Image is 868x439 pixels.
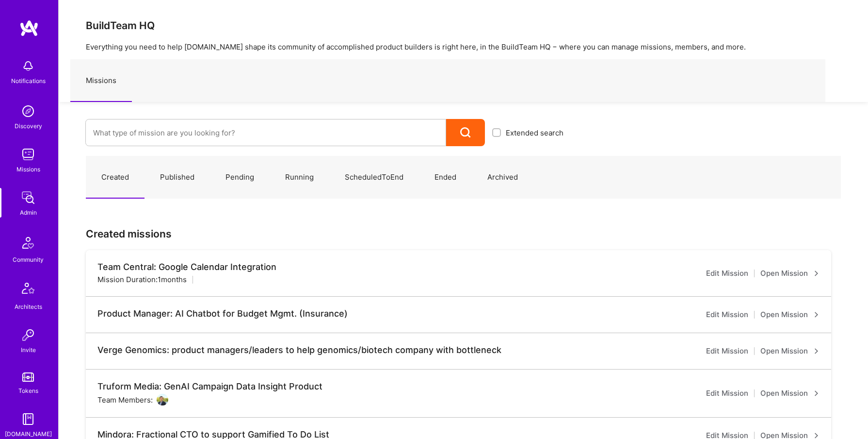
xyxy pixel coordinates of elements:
[18,325,38,345] img: Invite
[97,394,168,405] div: Team Members:
[16,278,40,302] img: Architects
[86,19,841,32] h3: BuildTeam HQ
[760,345,820,357] a: Open Mission
[18,386,38,396] div: Tokens
[15,302,42,312] div: Architects
[5,429,52,439] div: [DOMAIN_NAME]
[97,274,187,285] div: Mission Duration: 1 months
[93,120,438,145] input: What type of mission are you looking for?
[18,188,38,207] img: admin teamwork
[706,345,748,357] a: Edit Mission
[157,394,168,405] img: User Avatar
[97,308,348,319] div: Product Manager: AI Chatbot for Budget Mgmt. (Insurance)
[19,19,39,37] img: logo
[97,345,501,355] div: Verge Genomics: product managers/leaders to help genomics/biotech company with bottleneck
[86,156,145,199] a: Created
[706,388,748,399] a: Edit Mission
[86,228,841,240] h3: Created missions
[814,312,820,318] i: icon ArrowRight
[706,309,748,321] a: Edit Mission
[270,156,329,199] a: Running
[16,231,40,254] img: Community
[472,156,533,199] a: Archived
[11,76,46,86] div: Notifications
[460,127,471,138] i: icon Search
[210,156,270,199] a: Pending
[706,268,748,279] a: Edit Mission
[18,409,38,429] img: guide book
[97,381,322,392] div: Truform Media: GenAI Campaign Data Insight Product
[15,121,42,131] div: Discovery
[760,268,820,279] a: Open Mission
[419,156,472,199] a: Ended
[760,309,820,321] a: Open Mission
[814,433,820,439] i: icon ArrowRight
[20,207,37,218] div: Admin
[13,254,44,265] div: Community
[814,390,820,396] i: icon ArrowRight
[814,348,820,354] i: icon ArrowRight
[18,101,38,121] img: discovery
[97,262,276,272] div: Team Central: Google Calendar Integration
[86,42,841,52] p: Everything you need to help [DOMAIN_NAME] shape its community of accomplished product builders is...
[22,372,34,382] img: tokens
[70,60,132,102] a: Missions
[814,270,820,276] i: icon ArrowRight
[760,388,820,399] a: Open Mission
[145,156,210,199] a: Published
[18,145,38,164] img: teamwork
[18,56,38,76] img: bell
[506,128,563,138] span: Extended search
[329,156,419,199] a: ScheduledToEnd
[21,345,36,355] div: Invite
[16,164,40,174] div: Missions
